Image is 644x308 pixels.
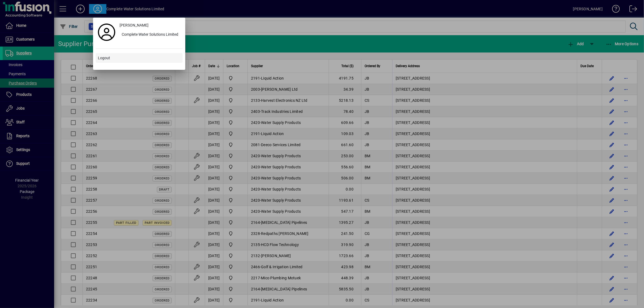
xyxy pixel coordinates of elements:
span: [PERSON_NAME] [120,22,148,28]
button: Complete Water Solutions Limited [117,30,183,40]
a: [PERSON_NAME] [117,20,183,30]
span: Logout [98,55,110,61]
button: Logout [96,53,183,63]
a: Profile [96,27,117,37]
